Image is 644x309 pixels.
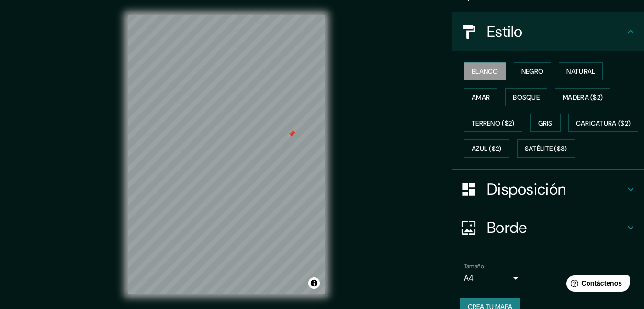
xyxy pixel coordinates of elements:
div: Disposición [452,170,644,208]
font: Bosque [513,93,540,102]
button: Negro [514,62,552,80]
font: Gris [538,119,553,127]
font: A4 [464,273,474,283]
button: Bosque [505,88,547,106]
div: Estilo [452,12,644,51]
canvas: Mapa [128,15,325,294]
font: Disposición [487,179,566,199]
button: Madera ($2) [555,88,610,106]
button: Amar [464,88,497,106]
font: Natural [566,67,595,76]
button: Terreno ($2) [464,114,522,132]
font: Tamaño [464,263,484,270]
button: Gris [530,114,561,132]
font: Negro [521,67,544,76]
font: Caricatura ($2) [576,119,631,127]
font: Madera ($2) [563,93,603,102]
font: Amar [472,93,490,102]
div: Borde [452,208,644,247]
button: Blanco [464,62,506,80]
font: Terreno ($2) [472,119,515,127]
font: Estilo [487,22,523,42]
button: Satélite ($3) [517,139,575,158]
button: Azul ($2) [464,139,509,158]
font: Borde [487,217,527,238]
button: Activar o desactivar atribución [308,277,320,289]
button: Caricatura ($2) [568,114,639,132]
button: Natural [559,62,603,80]
iframe: Lanzador de widgets de ayuda [559,272,633,298]
div: A4 [464,271,521,286]
font: Blanco [472,67,498,76]
font: Satélite ($3) [525,145,567,153]
font: Azul ($2) [472,145,502,153]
